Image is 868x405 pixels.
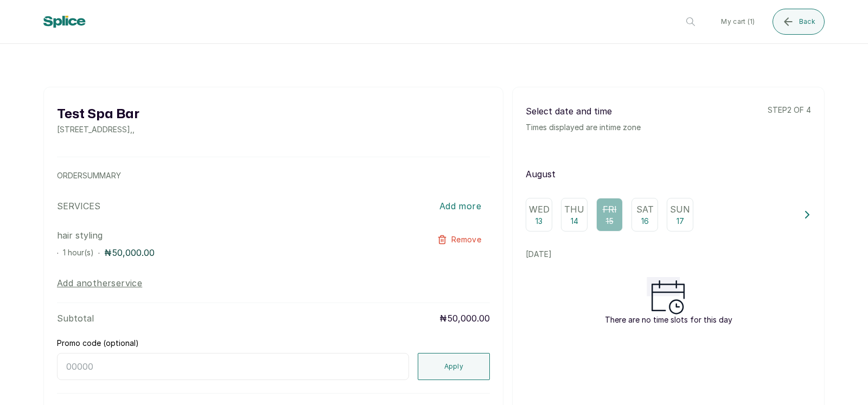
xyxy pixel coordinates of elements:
p: step 2 of 4 [768,105,811,115]
p: 15 [606,216,614,227]
button: Add more [431,194,490,218]
p: 13 [535,216,542,227]
p: [STREET_ADDRESS] , , [57,124,139,135]
p: 14 [571,216,578,227]
label: Promo code (optional) [57,338,139,349]
span: 1 hour(s) [63,248,94,257]
p: 16 [641,216,649,227]
p: SERVICES [57,200,100,213]
button: Apply [418,353,490,380]
p: 17 [676,216,684,227]
p: ₦50,000.00 [104,246,155,259]
p: Select date and time [526,105,641,118]
span: Remove [451,234,481,245]
p: Fri [603,203,617,216]
p: [DATE] [526,249,811,260]
p: Sat [636,203,654,216]
h2: Test Spa Bar [57,105,139,124]
p: Wed [529,203,550,216]
p: Subtotal [57,312,94,325]
div: · · [57,246,403,259]
button: My cart (1) [712,9,763,35]
button: Remove [429,229,490,250]
button: Back [773,9,825,35]
span: Back [799,17,815,26]
p: Times displayed are in time zone [526,122,641,133]
p: August [526,168,811,181]
p: There are no time slots for this day [605,314,732,325]
p: ORDER SUMMARY [57,170,490,181]
p: ₦50,000.00 [439,312,490,325]
p: hair styling [57,229,403,242]
p: Thu [564,203,584,216]
input: 00000 [57,353,409,380]
p: Sun [670,203,690,216]
button: Add anotherservice [57,277,142,290]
